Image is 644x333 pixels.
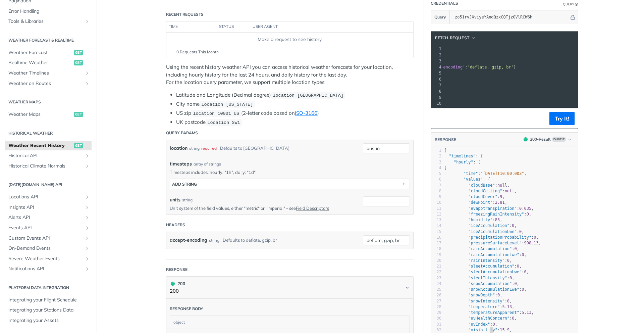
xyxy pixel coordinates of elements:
div: 8 [431,88,442,94]
input: apikey [451,10,569,24]
span: get [74,60,83,65]
span: : , [444,252,527,257]
a: Weather Recent Historyget [5,141,92,151]
span: : , [444,287,527,292]
div: 26 [431,292,441,298]
button: Show subpages for Alerts API [85,215,90,220]
span: "pressureSurfaceLevel" [468,241,522,245]
div: 4 [431,165,441,171]
div: 16 [431,235,441,240]
span: On-Demand Events [8,245,83,252]
div: 15 [431,229,441,235]
span: { [444,148,446,153]
div: 5 [431,70,442,76]
span: "evapotranspiration" [468,206,517,211]
li: City name [176,100,414,108]
span: "precipitationProbability" [468,235,531,240]
span: : , [444,293,502,297]
span: "snowDepth" [468,293,495,297]
span: Realtime Weather [8,59,72,66]
span: : , [444,304,515,309]
div: Response body [170,306,203,312]
div: 9 [431,94,442,100]
h2: Weather Forecast & realtime [5,37,92,43]
span: location=10001 US [193,111,239,116]
div: 2 [431,153,441,159]
span: null [505,189,515,193]
div: QueryInformation [563,2,578,7]
p: Using the recent history weather API you can access historical weather forecasts for your locatio... [166,63,414,86]
div: array of strings [194,161,221,167]
div: 21 [431,264,441,269]
span: : [ [444,160,480,164]
span: : , [444,223,517,228]
a: Field Descriptors [296,205,329,211]
a: Events APIShow subpages for Events API [5,223,92,233]
h2: [DATE][DOMAIN_NAME] API [5,182,92,188]
a: Alerts APIShow subpages for Alerts API [5,212,92,223]
div: Credentials [431,0,458,6]
button: Show subpages for Historical Climate Normals [85,163,90,169]
span: null [497,183,507,188]
div: 13 [431,217,441,223]
span: Notifications API [8,266,83,272]
span: timesteps [170,160,192,168]
div: Recent Requests [166,11,204,17]
span: 200 [171,282,175,286]
span: Weather Recent History [8,142,72,149]
span: : , [444,171,527,176]
span: "snowIntensity" [468,299,504,303]
div: Response [166,267,187,273]
span: 0 [519,229,522,234]
span: Weather Forecast [8,49,72,56]
div: string [182,197,193,203]
span: : , [444,316,517,321]
span: 0 [527,212,529,217]
div: object [170,316,408,329]
span: Locations API [8,194,83,200]
span: "snowAccumulationLwe" [468,287,519,292]
span: 5.13 [522,310,531,315]
span: 15.9 [500,328,509,332]
div: 10 [431,200,441,205]
a: Integrating your Flight Schedule [5,295,92,305]
button: Copy to clipboard [434,113,444,124]
span: : , [444,194,505,199]
span: : , [444,328,512,332]
span: 0 Requests This Month [176,49,219,55]
span: : , [444,218,502,222]
span: location=[US_STATE] [201,102,253,107]
div: 25 [431,287,441,292]
span: : , [444,212,531,217]
label: accept-encoding [170,235,207,245]
a: Custom Events APIShow subpages for Custom Events API [5,233,92,243]
span: : , [444,189,517,193]
button: 200200-ResultExample [520,136,575,143]
span: 998.13 [524,241,538,245]
button: 200 200200 [170,280,410,295]
div: Headers [166,222,185,228]
svg: Chevron [405,285,410,290]
span: : , [444,206,534,211]
span: : , [444,299,512,303]
span: "iceAccumulation" [468,223,509,228]
button: Show subpages for Insights API [85,205,90,210]
span: 9 [500,194,502,199]
a: Weather Forecastget [5,48,92,58]
span: location=[GEOGRAPHIC_DATA] [273,93,343,98]
div: 19 [431,252,441,258]
span: get [74,112,83,117]
span: "uvIndex" [468,322,490,327]
span: : , [444,276,515,280]
span: 0 [524,270,526,274]
span: Weather Maps [8,111,72,118]
span: : , [444,229,524,234]
a: Insights APIShow subpages for Insights API [5,202,92,212]
div: 200 - Result [530,136,551,142]
span: "[DATE]T10:00:00Z" [480,171,524,176]
span: "iceAccumulationLwe" [468,229,517,234]
div: 3 [431,58,442,64]
div: Query [563,2,574,7]
span: "rainAccumulationLwe" [468,252,519,257]
div: 6 [431,76,442,82]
